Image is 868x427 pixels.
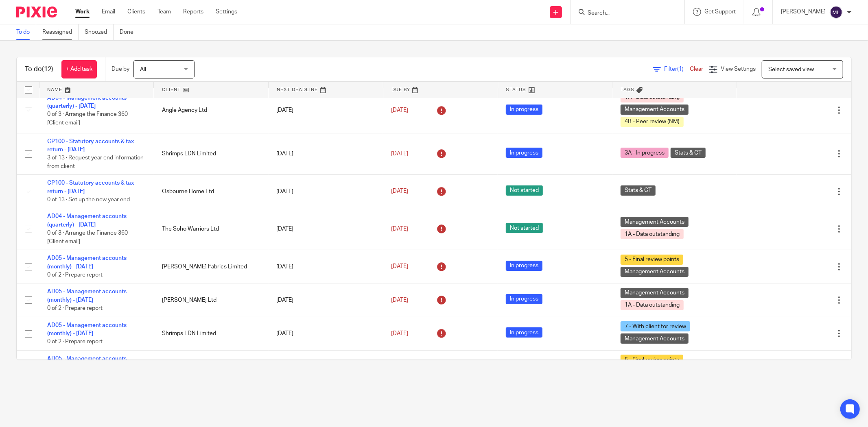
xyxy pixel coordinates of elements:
img: svg%3E [830,6,843,19]
span: Not started [506,185,543,196]
td: [DATE] [269,133,383,175]
span: Management Accounts [621,333,689,344]
a: AD05 - Management accounts (monthly) - [DATE] [47,289,127,303]
img: Pixie [16,7,57,17]
input: Search [587,10,660,17]
span: 0 of 13 · Set up the new year end [47,197,130,203]
span: 4B - Peer review (NM) [621,117,684,127]
span: 0 of 2 · Prepare report [47,272,103,278]
span: Management Accounts [621,105,689,115]
span: Not started [506,223,543,233]
span: Tags [621,87,634,92]
td: The Soho Warriors Ltd [154,208,269,250]
a: Email [102,8,115,16]
a: Settings [216,8,237,16]
span: Management Accounts [621,267,689,277]
span: 1A - Data outstanding [621,229,684,239]
a: CP100 - Statutory accounts & tax return - [DATE] [47,180,134,194]
a: Reports [183,8,203,16]
span: (12) [42,66,53,72]
a: + Add task [61,60,97,78]
span: (1) [677,66,684,72]
a: AD04 - Management accounts (quarterly) - [DATE] [47,213,127,227]
span: Stats & CT [671,148,706,158]
span: Select saved view [768,67,814,72]
span: 3 of 13 · Request year end information from client [47,155,144,169]
td: Shrimps LDN Limited [154,317,269,350]
span: [DATE] [391,107,408,113]
a: AD05 - Management accounts (monthly) - [DATE] [47,322,127,336]
span: Management Accounts [621,217,689,227]
span: 0 of 2 · Prepare report [47,339,103,345]
span: View Settings [721,66,756,72]
td: [DATE] [269,88,383,133]
a: Work [75,8,90,16]
a: Clear [690,66,703,72]
span: 0 of 3 · Arrange the Finance 360 [Client email] [47,230,128,244]
span: 5 - Final review points [621,255,683,265]
span: [DATE] [391,226,408,232]
span: 0 of 3 · Arrange the Finance 360 [Client email] [47,112,128,126]
td: Osbourne Home Ltd [154,175,269,208]
span: [DATE] [391,189,408,194]
a: Team [157,8,171,16]
a: AD05 - Management accounts (monthly) - [DATE] [47,255,127,269]
td: [PERSON_NAME] Studio Ltd [154,350,269,383]
td: [DATE] [269,175,383,208]
a: CP100 - Statutory accounts & tax return - [DATE] [47,139,134,152]
td: [DATE] [269,208,383,250]
a: To do [16,24,36,40]
span: [DATE] [391,264,408,270]
span: All [140,67,146,72]
td: Shrimps LDN Limited [154,133,269,175]
h1: To do [25,65,53,74]
span: In progress [506,261,542,271]
p: Due by [112,65,129,73]
p: [PERSON_NAME] [781,8,826,16]
span: 1A - Data outstanding [621,300,684,310]
span: Stats & CT [621,185,656,196]
a: Done [120,24,140,40]
a: Snoozed [85,24,114,40]
span: 0 of 2 · Prepare report [47,305,103,311]
span: 3A - In progress [621,148,669,158]
td: [DATE] [269,283,383,317]
td: [PERSON_NAME] Ltd [154,283,269,317]
a: AD05 - Management accounts (monthly) - [DATE] [47,356,127,370]
span: In progress [506,148,542,158]
span: Get Support [704,9,736,15]
span: 5 - Final review points [621,355,683,365]
td: [DATE] [269,350,383,383]
span: [DATE] [391,151,408,157]
td: Angle Agency Ltd [154,88,269,133]
span: Filter [664,66,690,72]
span: In progress [506,327,542,338]
span: In progress [506,105,542,115]
span: Management Accounts [621,288,689,298]
span: In progress [506,294,542,304]
td: [DATE] [269,250,383,283]
a: Reassigned [42,24,79,40]
td: [PERSON_NAME] Fabrics Limited [154,250,269,283]
a: Clients [127,8,145,16]
span: 7 - With client for review [621,321,690,331]
span: [DATE] [391,297,408,303]
a: AD04 - Management accounts (quarterly) - [DATE] [47,95,127,109]
span: [DATE] [391,331,408,336]
td: [DATE] [269,317,383,350]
